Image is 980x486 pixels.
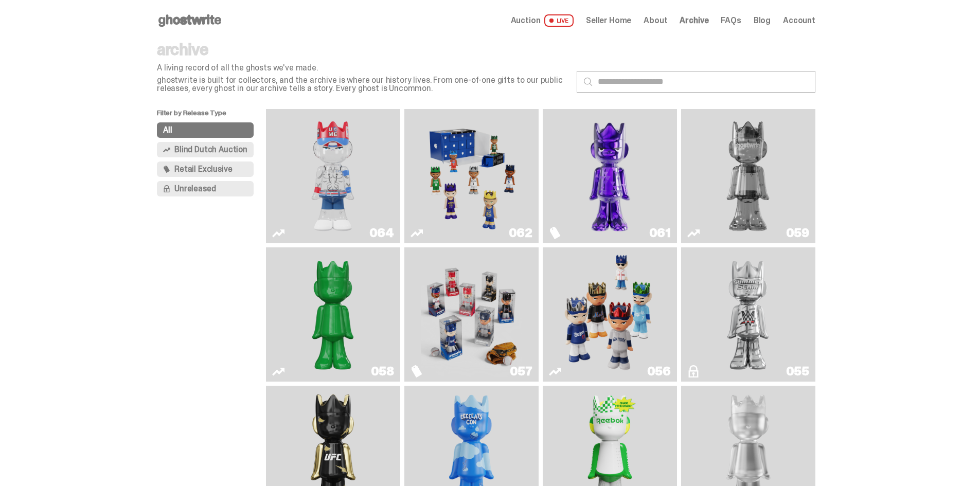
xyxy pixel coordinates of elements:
[369,227,394,239] div: 064
[783,16,815,25] a: Account
[559,251,660,377] img: Game Face (2025)
[586,16,631,25] a: Seller Home
[549,113,671,239] a: Fantasy
[698,251,798,377] img: I Was There SummerSlam
[157,122,254,138] button: All
[371,365,394,377] div: 058
[174,185,216,193] span: Unreleased
[157,142,254,157] button: Blind Dutch Auction
[174,165,232,173] span: Retail Exclusive
[421,251,522,377] img: Game Face (2025)
[157,41,568,58] p: archive
[649,227,671,239] div: 061
[411,113,532,239] a: Game Face (2025)
[559,113,660,239] img: Fantasy
[272,251,394,377] a: Schrödinger's ghost: Sunday Green
[157,181,254,196] button: Unreleased
[698,113,798,239] img: Two
[163,126,172,134] span: All
[509,227,532,239] div: 062
[282,113,383,239] img: You Can't See Me
[510,365,532,377] div: 057
[174,146,247,154] span: Blind Dutch Auction
[680,16,708,25] a: Archive
[411,251,532,377] a: Game Face (2025)
[687,113,809,239] a: Two
[282,251,383,377] img: Schrödinger's ghost: Sunday Green
[786,227,809,239] div: 059
[511,16,541,25] span: Auction
[544,14,574,27] span: LIVE
[272,113,394,239] a: You Can't See Me
[157,161,254,177] button: Retail Exclusive
[786,365,809,377] div: 055
[157,76,568,93] p: ghostwrite is built for collectors, and the archive is where our history lives. From one-of-one g...
[647,365,671,377] div: 056
[421,113,522,239] img: Game Face (2025)
[511,14,574,27] a: Auction LIVE
[687,251,809,377] a: I Was There SummerSlam
[157,109,266,122] p: Filter by Release Type
[721,16,741,25] a: FAQs
[549,251,671,377] a: Game Face (2025)
[157,64,568,72] p: A living record of all the ghosts we've made.
[644,16,667,25] a: About
[754,16,771,25] a: Blog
